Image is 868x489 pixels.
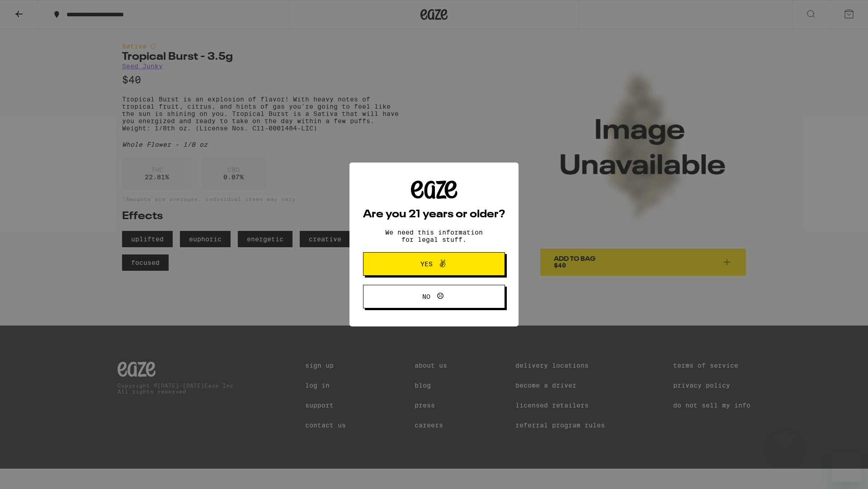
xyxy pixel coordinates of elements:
[832,453,861,482] iframe: Button to launch messaging window
[422,293,430,300] span: No
[363,209,505,220] h2: Are you 21 years or older?
[420,261,433,267] span: Yes
[377,229,491,243] p: We need this information for legal stuff.
[363,285,505,308] button: No
[776,431,794,449] iframe: Close message
[363,252,505,276] button: Yes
